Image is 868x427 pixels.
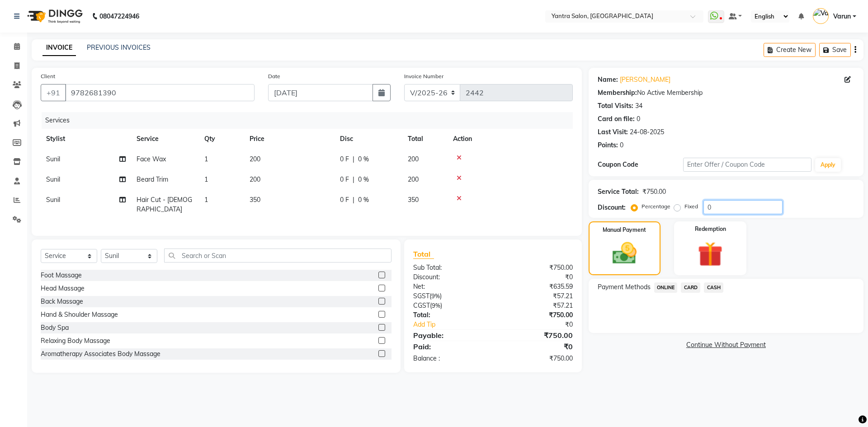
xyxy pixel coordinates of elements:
span: 200 [408,155,419,163]
input: Search or Scan [164,249,392,263]
div: ₹750.00 [493,263,579,272]
input: Enter Offer / Coupon Code [683,158,811,172]
div: Hand & Shoulder Massage [41,310,118,319]
button: Create New [764,43,816,57]
div: ( ) [406,301,493,310]
div: 0 [637,114,640,124]
span: 350 [250,196,260,204]
div: Total: [406,310,493,320]
span: 9% [431,292,440,300]
button: Save [819,43,851,57]
span: 200 [408,175,419,183]
span: | [353,175,354,184]
b: 08047224946 [99,4,139,29]
div: Body Spa [41,323,69,333]
span: Beard Trim [137,175,168,183]
input: Search by Name/Mobile/Email/Code [65,84,255,101]
span: Payment Methods [598,282,651,292]
span: Hair Cut - [DEMOGRAPHIC_DATA] [137,196,192,213]
span: CARD [681,282,700,293]
div: ₹0 [493,341,579,352]
div: No Active Membership [598,88,854,98]
div: Net: [406,282,493,291]
span: Total [413,249,434,259]
button: +91 [41,84,66,101]
div: ₹750.00 [493,310,579,320]
span: 0 % [358,175,369,184]
span: 0 F [340,195,349,205]
img: _gift.svg [690,239,731,270]
div: Discount: [406,272,493,282]
div: Discount: [598,203,626,212]
div: 24-08-2025 [630,127,664,137]
span: Varun [833,12,851,21]
div: 34 [635,101,642,111]
span: 350 [408,196,419,204]
span: Sunil [46,155,60,163]
div: ₹0 [493,272,579,282]
div: ₹750.00 [493,354,579,363]
img: Varun [813,8,829,24]
div: ₹750.00 [493,330,579,341]
label: Redemption [695,225,726,233]
div: Relaxing Body Massage [41,336,110,346]
a: Add Tip [406,320,507,329]
span: 0 F [340,175,349,184]
div: Card on file: [598,114,635,124]
span: CASH [704,282,723,293]
div: Coupon Code [598,160,683,169]
th: Total [402,129,448,149]
span: | [353,155,354,164]
th: Disc [335,129,402,149]
img: logo [23,4,85,29]
div: Aromatherapy Associates Body Massage [41,349,160,359]
div: ₹0 [507,320,579,329]
div: Payable: [406,330,493,341]
div: Last Visit: [598,127,628,137]
div: Balance : [406,354,493,363]
div: Back Massage [41,297,83,306]
div: Service Total: [598,187,639,197]
div: Foot Massage [41,271,82,280]
div: ₹635.59 [493,282,579,291]
span: 1 [204,196,208,204]
span: 9% [432,302,440,309]
label: Client [41,72,55,80]
div: Membership: [598,88,637,98]
div: Head Massage [41,284,85,293]
div: Points: [598,141,618,150]
a: INVOICE [42,40,76,56]
span: 0 % [358,195,369,205]
span: CGST [413,301,430,310]
span: Face Wax [137,155,166,163]
div: Name: [598,75,618,84]
span: 1 [204,175,208,183]
th: Qty [199,129,244,149]
div: 0 [620,141,623,150]
span: 0 F [340,155,349,164]
img: _cash.svg [605,239,644,267]
label: Fixed [684,202,698,211]
div: Services [42,112,580,129]
div: Total Visits: [598,101,633,111]
th: Service [131,129,199,149]
span: | [353,195,354,205]
span: 1 [204,155,208,163]
div: Paid: [406,341,493,352]
span: Sunil [46,175,60,183]
th: Action [448,129,573,149]
label: Invoice Number [404,72,443,80]
div: ( ) [406,291,493,301]
th: Stylist [41,129,131,149]
label: Percentage [642,202,670,211]
span: SGST [413,292,429,300]
div: ₹57.21 [493,301,579,310]
span: Sunil [46,196,60,204]
span: 200 [250,155,260,163]
span: 0 % [358,155,369,164]
label: Date [268,72,280,80]
a: Continue Without Payment [590,340,862,350]
th: Price [244,129,335,149]
a: PREVIOUS INVOICES [87,43,151,52]
a: [PERSON_NAME] [620,75,670,84]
